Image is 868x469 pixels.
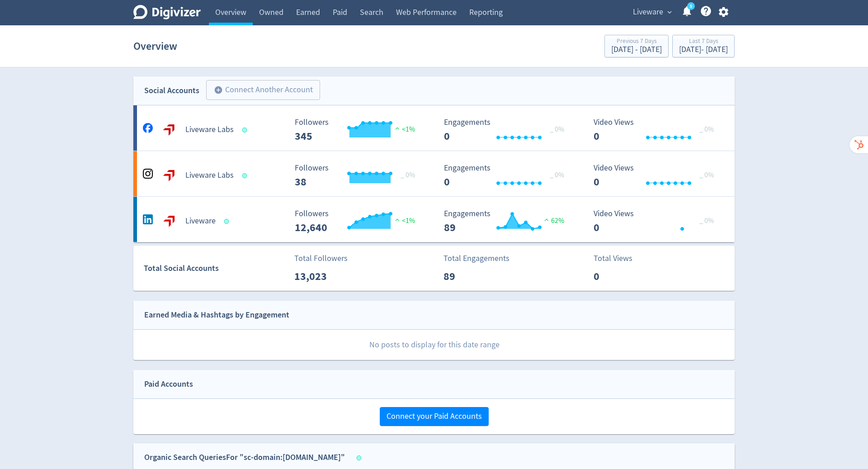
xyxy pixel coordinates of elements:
a: Liveware Labs undefinedLiveware Labs Followers 345 Followers 345 <1% Engagements 0 Engagements 0 ... [133,105,735,151]
span: Data last synced: 14 Oct 2025, 2:02am (AEDT) [224,219,232,224]
svg: Video Views 0 [589,164,725,188]
img: positive-performance.svg [542,216,551,223]
button: Previous 7 Days[DATE] - [DATE] [604,35,669,57]
text: 5 [690,3,692,9]
span: _ 0% [401,171,415,180]
div: Total Social Accounts [144,262,288,275]
span: Connect your Paid Accounts [387,412,482,421]
img: Liveware undefined [160,212,178,230]
button: Connect Another Account [206,80,320,100]
svg: Followers 345 [290,118,426,142]
a: Liveware undefinedLiveware Followers 12,640 Followers 12,640 <1% Engagements 89 Engagements 89 62... [133,197,735,242]
p: 89 [443,268,495,284]
span: _ 0% [699,216,714,225]
span: Data last synced: 14 Oct 2025, 9:02am (AEDT) [357,455,364,460]
img: Liveware Labs undefined [160,121,178,139]
svg: Followers 38 [290,164,426,188]
span: expand_more [665,8,674,16]
a: 5 [687,2,695,10]
div: Earned Media & Hashtags by Engagement [144,308,289,322]
h5: Liveware [185,216,216,227]
a: Connect your Paid Accounts [380,411,489,422]
svg: Video Views 0 [589,209,725,233]
p: Total Views [594,252,646,265]
div: [DATE] - [DATE] [611,46,662,54]
span: Data last synced: 14 Oct 2025, 2:02am (AEDT) [242,173,250,178]
span: <1% [393,125,415,134]
span: <1% [393,216,415,225]
button: Liveware [630,5,674,19]
svg: Followers 12,640 [290,209,426,233]
div: Previous 7 Days [611,38,662,46]
a: Connect Another Account [199,81,320,100]
img: Liveware Labs undefined [160,166,178,185]
svg: Engagements 0 [439,164,575,188]
span: add_circle [214,85,223,95]
p: 0 [594,268,646,284]
span: _ 0% [699,171,714,180]
a: Liveware Labs undefinedLiveware Labs Followers 38 Followers 38 _ 0% Engagements 0 Engagements 0 _... [133,151,735,196]
div: Social Accounts [144,84,199,97]
span: Data last synced: 14 Oct 2025, 2:02am (AEDT) [242,128,250,133]
p: Total Followers [294,252,348,265]
div: Last 7 Days [679,38,728,46]
p: 13,023 [294,268,346,284]
svg: Engagements 89 [439,209,575,233]
svg: Video Views 0 [589,118,725,142]
div: Paid Accounts [144,378,193,391]
span: Liveware [633,5,663,19]
button: Connect your Paid Accounts [380,407,489,426]
span: _ 0% [550,125,564,134]
svg: Engagements 0 [439,118,575,142]
h5: Liveware Labs [185,124,234,135]
span: _ 0% [550,171,564,180]
img: positive-performance.svg [393,216,402,223]
h1: Overview [133,32,177,61]
img: positive-performance.svg [393,125,402,132]
button: Last 7 Days[DATE]- [DATE] [672,35,735,57]
div: Organic Search Queries For "sc-domain:[DOMAIN_NAME]" [144,451,345,464]
span: _ 0% [699,125,714,134]
h5: Liveware Labs [185,170,234,181]
p: Total Engagements [443,252,509,265]
p: No posts to display for this date range [134,330,735,360]
span: 62% [542,216,564,225]
div: [DATE] - [DATE] [679,46,728,54]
